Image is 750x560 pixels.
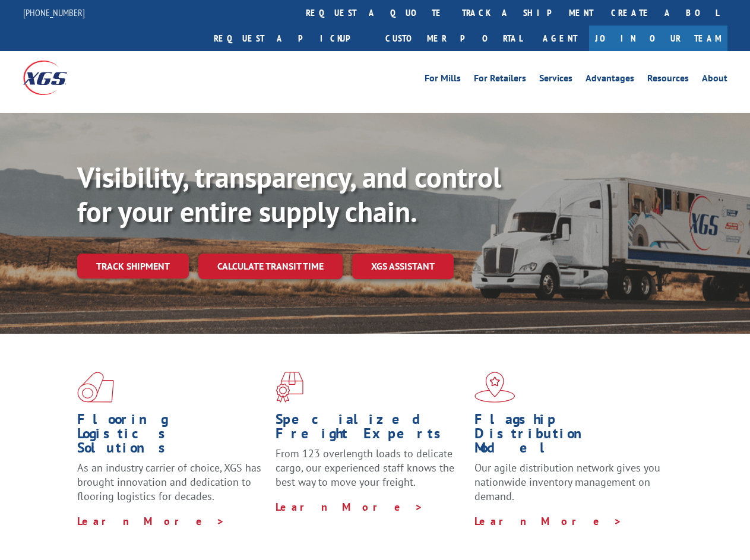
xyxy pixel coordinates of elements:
[531,26,589,51] a: Agent
[647,74,689,87] a: Resources
[702,74,727,87] a: About
[352,254,454,279] a: XGS ASSISTANT
[77,254,189,279] a: Track shipment
[474,514,622,528] a: Learn More >
[77,372,114,403] img: xgs-icon-total-supply-chain-intelligence-red
[276,412,465,447] h1: Specialized Freight Experts
[474,372,515,403] img: xgs-icon-flagship-distribution-model-red
[589,26,727,51] a: Join Our Team
[77,159,501,230] b: Visibility, transparency, and control for your entire supply chain.
[205,26,376,51] a: Request a pickup
[198,254,343,279] a: Calculate transit time
[77,412,267,461] h1: Flooring Logistics Solutions
[539,74,572,87] a: Services
[376,26,531,51] a: Customer Portal
[276,500,423,514] a: Learn More >
[276,372,303,403] img: xgs-icon-focused-on-flooring-red
[77,461,261,503] span: As an industry carrier of choice, XGS has brought innovation and dedication to flooring logistics...
[77,514,225,528] a: Learn More >
[586,74,634,87] a: Advantages
[474,412,664,461] h1: Flagship Distribution Model
[23,7,85,18] a: [PHONE_NUMBER]
[474,74,526,87] a: For Retailers
[425,74,461,87] a: For Mills
[474,461,660,503] span: Our agile distribution network gives you nationwide inventory management on demand.
[276,447,465,499] p: From 123 overlength loads to delicate cargo, our experienced staff knows the best way to move you...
